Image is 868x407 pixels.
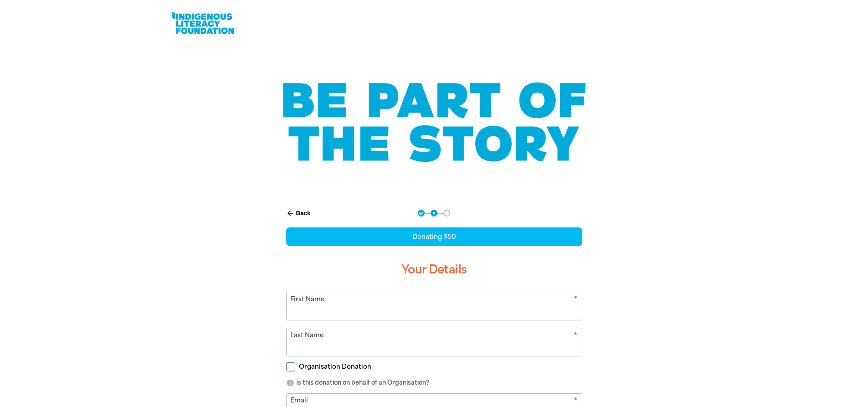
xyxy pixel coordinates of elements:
[282,206,314,221] button: Back
[286,227,582,246] div: Donating $50
[431,210,437,216] button: Navigate to step 2 of 3 to enter your details
[275,64,594,180] img: Be part of the story
[299,362,371,371] span: Organisation Donation
[286,209,294,217] i: arrow_back
[286,379,294,387] i: info
[418,210,425,216] button: Navigate to step 1 of 3 to enter your donation amount
[286,255,582,284] h3: Your Details
[286,362,295,371] input: Organisation Donation
[443,210,450,216] button: Navigate to step 3 of 3 to enter your payment details
[286,378,582,387] p: Is this donation on behalf of an Organisation?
